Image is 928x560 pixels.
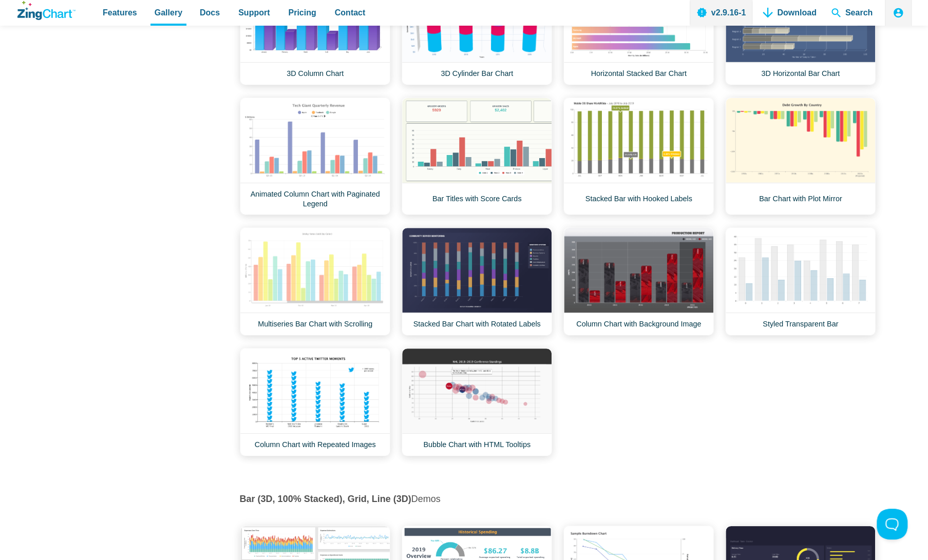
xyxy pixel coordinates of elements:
h2: Demos [240,493,875,505]
a: Bar Titles with Score Cards [402,98,552,215]
a: Column Chart with Background Image [563,227,714,336]
a: Multiseries Bar Chart with Scrolling [240,227,390,336]
a: Bubble Chart with HTML Tooltips [402,348,552,456]
a: Stacked Bar with Hooked Labels [563,98,714,215]
a: Bar Chart with Plot Mirror [725,98,876,215]
span: Contact [335,6,366,20]
a: Stacked Bar Chart with Rotated Labels [402,227,552,336]
a: Styled Transparent Bar [725,227,876,336]
a: Column Chart with Repeated Images [240,348,390,456]
span: Support [238,6,270,20]
span: Features [103,6,137,20]
strong: Bar (3D, 100% Stacked), Grid, Line (3D) [240,494,411,504]
span: Pricing [288,6,316,20]
a: Animated Column Chart with Paginated Legend [240,98,390,215]
a: ZingChart Logo. Click to return to the homepage [17,1,75,20]
iframe: Toggle Customer Support [877,509,907,539]
span: Gallery [155,6,182,20]
span: Docs [200,6,220,20]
